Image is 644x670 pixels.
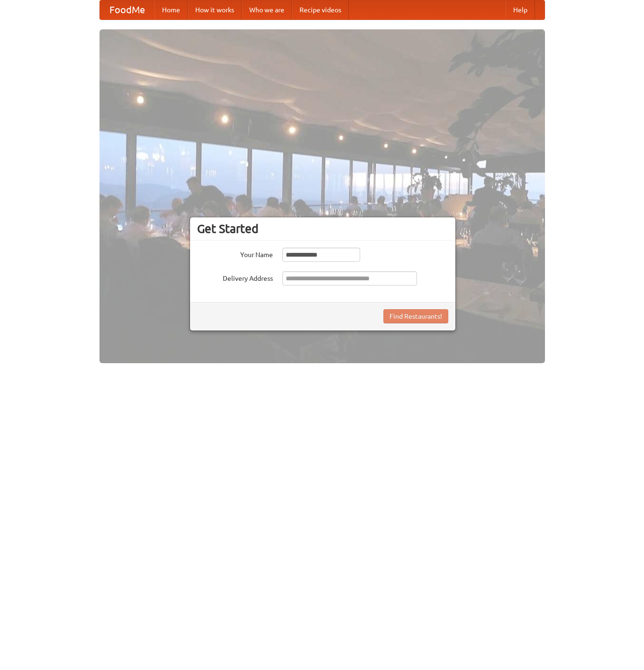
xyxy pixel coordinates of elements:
[292,0,349,19] a: Recipe videos
[197,248,273,259] label: Your Name
[506,0,535,19] a: Help
[197,271,273,283] label: Delivery Address
[100,0,154,19] a: FoodMe
[242,0,292,19] a: Who we are
[154,0,188,19] a: Home
[197,222,448,236] h3: Get Started
[188,0,242,19] a: How it works
[383,309,448,323] button: Find Restaurants!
